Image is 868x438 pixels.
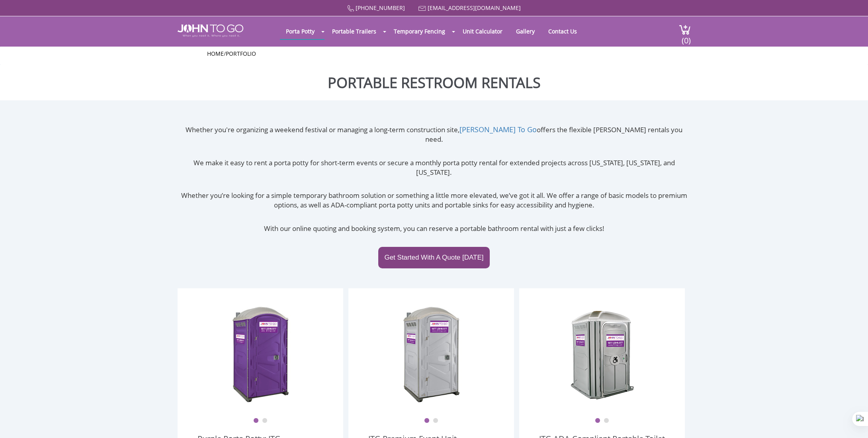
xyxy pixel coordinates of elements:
[178,224,691,233] p: With our online quoting and booking system, you can reserve a portable bathroom rental with just ...
[178,24,243,37] img: JOHN to go
[595,418,600,424] button: 1 of 2
[681,29,691,46] span: (0)
[604,418,609,424] button: 2 of 2
[433,418,438,424] button: 2 of 2
[207,50,661,58] ul: /
[347,5,354,12] img: Call
[178,158,691,178] p: We make it easy to rent a porta potty for short-term events or secure a monthly porta potty renta...
[428,4,521,12] a: [EMAIL_ADDRESS][DOMAIN_NAME]
[280,23,321,39] a: Porta Potty
[457,23,508,39] a: Unit Calculator
[542,23,583,39] a: Contact Us
[418,6,426,11] img: Mail
[178,191,691,210] p: Whether you’re looking for a simple temporary bathroom solution or something a little more elevat...
[679,24,691,35] img: cart a
[510,23,541,39] a: Gallery
[570,304,634,404] img: ADA Handicapped Accessible Unit
[178,125,691,145] p: Whether you're organizing a weekend festival or managing a long-term construction site, offers th...
[226,50,256,57] a: Portfolio
[356,4,405,12] a: [PHONE_NUMBER]
[207,50,224,57] a: Home
[424,418,430,424] button: 1 of 2
[378,247,489,268] a: Get Started With A Quote [DATE]
[262,418,268,424] button: 2 of 2
[459,125,537,134] a: [PERSON_NAME] To Go
[326,23,382,39] a: Portable Trailers
[253,418,259,424] button: 1 of 2
[388,23,451,39] a: Temporary Fencing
